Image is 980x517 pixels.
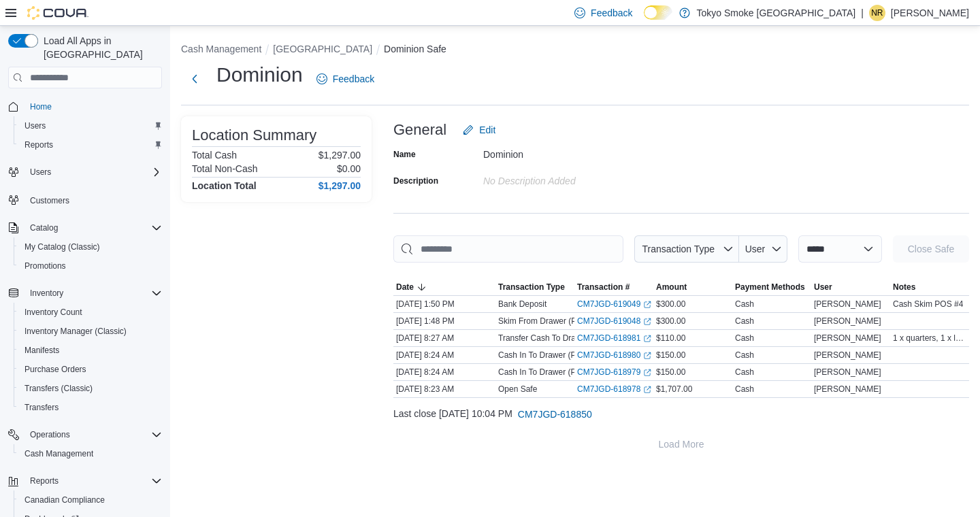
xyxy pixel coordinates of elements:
[19,304,162,320] span: Inventory Count
[333,72,374,86] span: Feedback
[19,304,88,320] a: Inventory Count
[3,97,167,116] button: Home
[814,384,881,395] span: [PERSON_NAME]
[393,122,446,138] h3: General
[24,448,93,459] span: Cash Management
[19,492,110,508] a: Canadian Compliance
[30,195,69,206] span: Customers
[24,345,59,356] span: Manifests
[893,235,969,263] button: Close Safe
[19,118,162,134] span: Users
[393,431,969,458] button: Load More
[739,235,787,263] button: User
[14,256,167,276] button: Promotions
[659,437,704,451] span: Load More
[24,307,82,318] span: Inventory Count
[735,282,805,293] span: Payment Methods
[318,180,361,191] h4: $1,297.00
[273,44,372,54] button: [GEOGRAPHIC_DATA]
[24,220,63,236] button: Catalog
[3,471,167,490] button: Reports
[393,330,495,346] div: [DATE] 8:27 AM
[814,299,881,310] span: [PERSON_NAME]
[19,342,65,358] a: Manifests
[38,34,162,61] span: Load All Apps in [GEOGRAPHIC_DATA]
[577,333,651,344] a: CM7JGD-618981External link
[3,218,167,237] button: Catalog
[19,239,162,255] span: My Catalog (Classic)
[643,386,651,394] svg: External link
[192,180,257,191] h4: Location Total
[577,367,651,378] a: CM7JGD-618979External link
[893,333,966,344] span: 1 x quarters, 1 x loonies, 1 x toonies, 5 x 5's
[192,127,316,144] h3: Location Summary
[498,350,598,361] p: Cash In To Drawer (POS 4)
[656,384,692,395] span: $1,707.00
[24,364,86,375] span: Purchase Orders
[735,333,754,344] div: Cash
[24,139,53,150] span: Reports
[483,170,666,186] div: No Description added
[318,150,361,161] p: $1,297.00
[656,350,685,361] span: $150.00
[577,350,651,361] a: CM7JGD-618980External link
[498,384,537,395] p: Open Safe
[337,163,361,174] p: $0.00
[19,380,162,397] span: Transfers (Classic)
[814,333,881,344] span: [PERSON_NAME]
[735,384,754,395] div: Cash
[24,402,59,413] span: Transfers
[697,5,856,21] p: Tokyo Smoke [GEOGRAPHIC_DATA]
[893,282,915,293] span: Notes
[393,313,495,329] div: [DATE] 1:48 PM
[393,364,495,380] div: [DATE] 8:24 AM
[653,279,732,295] button: Amount
[735,350,754,361] div: Cash
[24,241,100,252] span: My Catalog (Classic)
[24,383,93,394] span: Transfers (Classic)
[19,446,99,462] a: Cash Management
[3,190,167,210] button: Customers
[14,398,167,417] button: Transfers
[814,316,881,327] span: [PERSON_NAME]
[869,5,885,21] div: Natasha Roberts
[14,322,167,341] button: Inventory Manager (Classic)
[19,446,162,462] span: Cash Management
[24,285,162,301] span: Inventory
[14,116,167,135] button: Users
[393,235,623,263] input: This is a search bar. As you type, the results lower in the page will automatically filter.
[24,164,56,180] button: Users
[396,282,414,293] span: Date
[735,299,754,310] div: Cash
[814,282,832,293] span: User
[30,288,63,299] span: Inventory
[14,237,167,256] button: My Catalog (Classic)
[495,279,574,295] button: Transaction Type
[656,333,685,344] span: $110.00
[24,220,162,236] span: Catalog
[735,367,754,378] div: Cash
[24,473,162,489] span: Reports
[24,191,162,208] span: Customers
[30,476,59,486] span: Reports
[14,444,167,463] button: Cash Management
[24,285,69,301] button: Inventory
[19,239,105,255] a: My Catalog (Classic)
[591,6,632,20] span: Feedback
[498,316,598,327] p: Skim From Drawer (POS 4)
[483,144,666,160] div: Dominion
[192,163,258,174] h6: Total Non-Cash
[644,5,672,20] input: Dark Mode
[393,347,495,363] div: [DATE] 8:24 AM
[24,427,76,443] button: Operations
[498,299,546,310] p: Bank Deposit
[19,323,162,339] span: Inventory Manager (Classic)
[14,379,167,398] button: Transfers (Classic)
[577,299,651,310] a: CM7JGD-619049External link
[814,350,881,361] span: [PERSON_NAME]
[30,167,51,178] span: Users
[498,367,600,378] p: Cash In To Drawer (POS 1 )
[3,163,167,182] button: Users
[19,137,162,153] span: Reports
[656,299,685,310] span: $300.00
